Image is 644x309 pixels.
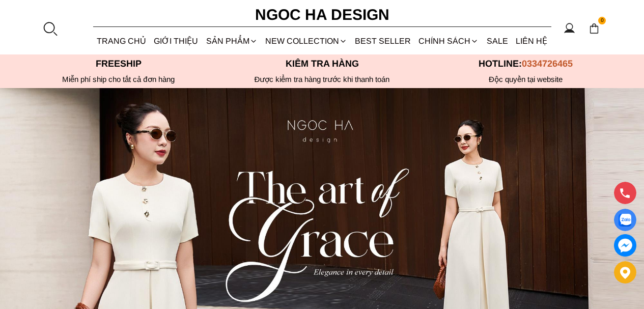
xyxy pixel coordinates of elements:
[598,17,606,25] span: 0
[261,27,351,54] a: NEW COLLECTION
[424,75,628,84] h6: Độc quyền tại website
[614,209,636,231] a: Display image
[351,27,415,54] a: BEST SELLER
[512,27,551,54] a: LIÊN HỆ
[614,234,636,257] a: messenger
[17,59,220,69] p: Freeship
[424,59,628,69] p: Hotline:
[246,3,399,27] a: Ngoc Ha Design
[483,27,512,54] a: SALE
[17,75,220,84] div: Miễn phí ship cho tất cả đơn hàng
[286,59,359,69] font: Kiểm tra hàng
[619,214,631,227] img: Display image
[202,27,261,54] div: SẢN PHẨM
[589,23,600,34] img: img-CART-ICON-ksit0nf1
[522,59,573,69] span: 0334726465
[220,75,424,84] p: Được kiểm tra hàng trước khi thanh toán
[93,27,150,54] a: TRANG CHỦ
[150,27,202,54] a: GIỚI THIỆU
[415,27,483,54] div: Chính sách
